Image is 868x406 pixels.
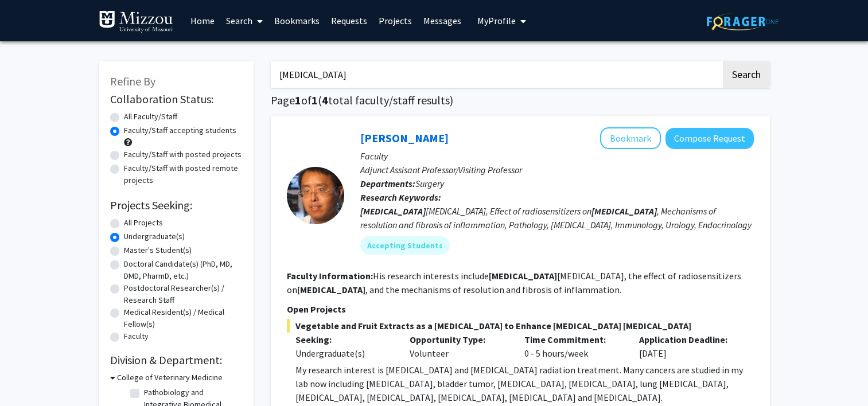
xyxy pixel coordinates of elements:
label: Master's Student(s) [124,244,192,256]
label: All Faculty/Staff [124,111,177,123]
div: Volunteer [401,333,516,360]
span: 1 [312,93,318,107]
a: Messages [418,1,467,41]
span: Vegetable and Fruit Extracts as a [MEDICAL_DATA] to Enhance [MEDICAL_DATA] [MEDICAL_DATA] [287,319,754,333]
b: [MEDICAL_DATA] [297,284,365,295]
span: Refine By [110,74,155,88]
label: Faculty/Staff with posted remote projects [124,162,242,186]
label: Faculty [124,330,149,342]
a: Requests [325,1,373,41]
label: Undergraduate(s) [124,231,185,243]
p: Adjunct Assisant Professor/Visiting Professor [360,163,754,177]
p: Time Commitment: [524,333,622,346]
b: [MEDICAL_DATA] [360,205,426,217]
button: Compose Request to Yujiang Fang [665,128,754,149]
label: Postdoctoral Researcher(s) / Research Staff [124,282,242,306]
fg-read-more: His research interests include [MEDICAL_DATA], the effect of radiosensitizers on , and the mechan... [287,270,741,295]
button: Search [723,61,770,88]
span: Surgery [415,178,444,189]
label: Doctoral Candidate(s) (PhD, MD, DMD, PharmD, etc.) [124,258,242,282]
img: ForagerOne Logo [707,13,779,30]
div: [MEDICAL_DATA], Effect of radiosensitizers on , Mechanisms of resolution and fibrosis of inflamma... [360,204,754,232]
a: Bookmarks [268,1,325,41]
a: [PERSON_NAME] [360,131,449,145]
div: Undergraduate(s) [295,346,393,360]
button: Add Yujiang Fang to Bookmarks [600,127,661,149]
span: My research interest is [MEDICAL_DATA] and [MEDICAL_DATA] radiation treatment. Many cancers are s... [295,364,743,403]
span: 1 [295,93,301,107]
div: 0 - 5 hours/week [516,333,630,360]
b: [MEDICAL_DATA] [591,205,657,217]
a: Projects [373,1,418,41]
input: Search Keywords [271,61,721,88]
label: Medical Resident(s) / Medical Fellow(s) [124,306,242,330]
img: University of Missouri Logo [99,10,173,33]
p: Faculty [360,149,754,163]
b: Faculty Information: [287,270,373,282]
a: Search [220,1,268,41]
mat-chip: Accepting Students [360,236,450,255]
b: Departments: [360,178,415,189]
a: Home [185,1,220,41]
h1: Page of ( total faculty/staff results) [271,93,770,107]
h2: Projects Seeking: [110,198,242,212]
label: Faculty/Staff accepting students [124,124,236,136]
h3: College of Veterinary Medicine [117,372,223,384]
span: 4 [322,93,328,107]
h2: Division & Department: [110,353,242,367]
p: Opportunity Type: [410,333,507,346]
p: Application Deadline: [639,333,737,346]
p: Open Projects [287,302,754,316]
span: My Profile [477,15,516,26]
div: [DATE] [630,333,745,360]
h2: Collaboration Status: [110,92,242,106]
p: Seeking: [295,333,393,346]
b: [MEDICAL_DATA] [489,270,557,282]
label: Faculty/Staff with posted projects [124,149,242,161]
iframe: Chat [9,354,49,397]
label: All Projects [124,217,163,229]
b: Research Keywords: [360,192,441,203]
